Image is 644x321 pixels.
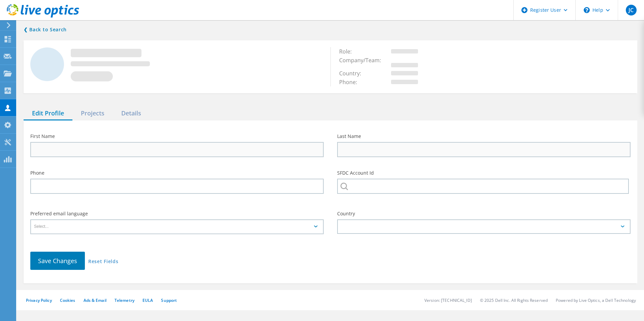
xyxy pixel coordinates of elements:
span: Company/Team: [339,57,388,64]
li: Version: [TECHNICAL_ID] [424,297,472,303]
a: Cookies [60,297,75,303]
li: Powered by Live Optics, a Dell Technology [556,297,636,303]
span: Save Changes [38,257,77,265]
label: Last Name [337,134,631,139]
label: Preferred email language [30,211,324,216]
div: Details [113,107,150,120]
a: Privacy Policy [26,297,52,303]
a: Reset Fields [88,259,118,265]
a: Live Optics Dashboard [7,14,79,19]
label: Country [337,211,631,216]
label: First Name [30,134,324,139]
a: Back to search [24,26,67,34]
span: Country: [339,70,368,77]
div: Projects [72,107,113,120]
button: Save Changes [30,252,85,270]
div: Edit Profile [24,107,72,120]
span: Phone: [339,78,364,86]
label: SFDC Account Id [337,171,631,175]
a: Ads & Email [84,297,106,303]
li: © 2025 Dell Inc. All Rights Reserved [480,297,548,303]
svg: \n [584,7,590,13]
a: EULA [142,297,153,303]
label: Phone [30,171,324,175]
a: Telemetry [115,297,134,303]
span: Role: [339,48,358,55]
span: JC [629,7,634,13]
a: Support [161,297,177,303]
